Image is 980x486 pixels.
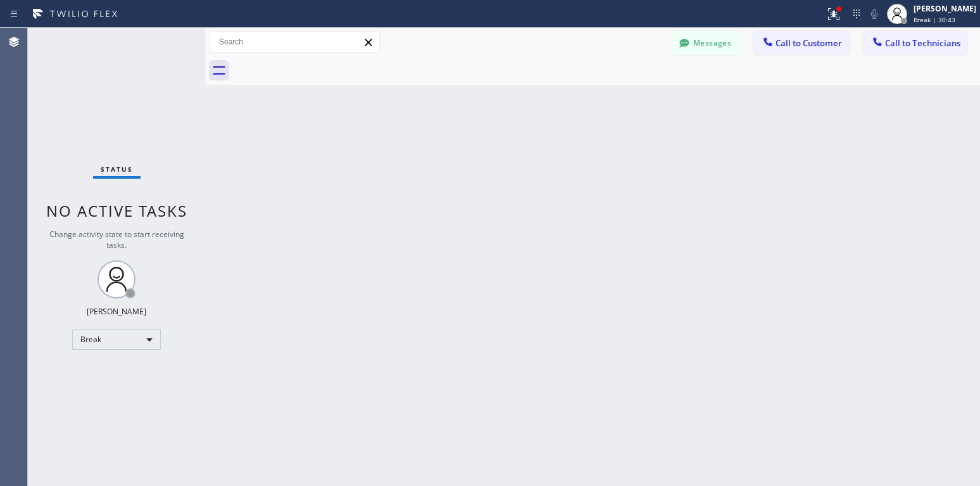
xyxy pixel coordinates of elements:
span: Call to Customer [776,37,842,49]
input: Search [210,32,379,52]
span: Break | 30:43 [914,15,955,24]
span: Call to Technicians [885,37,960,49]
button: Messages [671,31,741,55]
button: Mute [865,5,883,23]
div: [PERSON_NAME] [87,306,146,317]
button: Call to Customer [753,31,850,55]
div: [PERSON_NAME] [914,3,976,14]
span: No active tasks [46,200,187,221]
span: Status [101,165,133,174]
span: Change activity state to start receiving tasks. [49,229,184,250]
button: Call to Technicians [863,31,967,55]
div: Break [72,329,161,350]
